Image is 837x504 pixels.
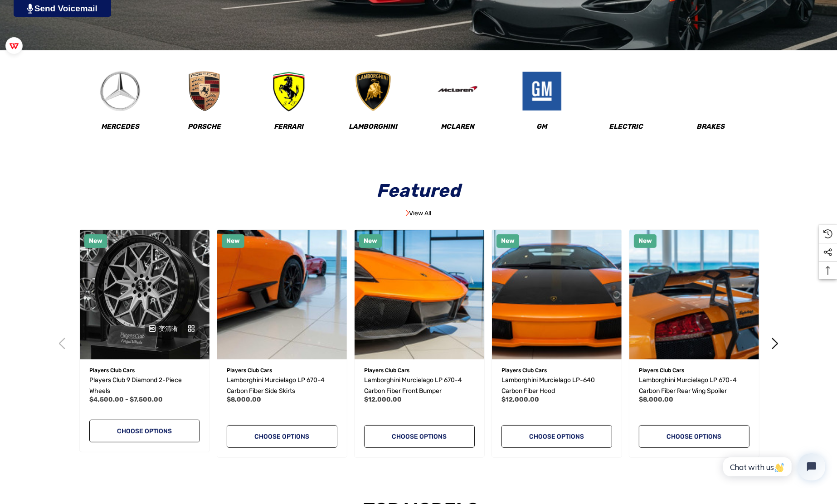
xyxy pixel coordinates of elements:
a: Choose Options [227,425,337,448]
span: New [364,237,377,245]
img: Lamborghini Murcielago LP 670-4 Carbon Fiber Side Skirts [217,230,347,359]
a: Image Device Electric [585,89,668,142]
a: Lamborghini Murcielago LP 670-4 Carbon Fiber Side Skirts,$8,000.00 [217,230,347,359]
a: Lamborghini Murcielago LP 670-4 Carbon Fiber Rear Wing Spoiler,$8,000.00 [629,230,759,359]
a: Image Device Mercedes [79,71,162,142]
img: Image Device [184,71,225,111]
img: Image Device [437,71,478,111]
span: $8,000.00 [227,396,261,403]
a: Image Device Brakes [669,89,752,142]
a: Image Device Lamborghini [332,71,415,142]
img: Image Banner [406,210,409,216]
span: Electric [609,122,643,131]
span: Lamborghini Murcielago LP 670-4 Carbon Fiber Side Skirts [227,376,325,395]
span: $12,000.00 [364,396,402,403]
span: Featured [370,180,467,201]
svg: Social Media [823,248,832,257]
button: Go to slide 3 of 3 [50,331,75,356]
iframe: Tidio Chat [713,446,833,488]
a: Lamborghini Murcielago LP 670-4 Carbon Fiber Front Bumper,$12,000.00 [364,375,475,397]
span: Mercedes [101,122,139,131]
span: $8,000.00 [639,396,673,403]
a: View All [406,209,432,217]
p: Players Club Cars [501,364,612,376]
a: Image Device Porsche [163,71,246,142]
a: Choose Options [89,420,200,442]
svg: Recently Viewed [823,229,832,238]
span: Players Club 9 Diamond 2-Piece Wheels [89,376,182,395]
img: Lamborghini Murcielago LP 670-4 Carbon Fiber Rear Wing Spoiler [629,230,759,359]
a: Lamborghini Murcielago LP 670-4 Carbon Fiber Front Bumper,$12,000.00 [355,230,484,359]
img: Lamborghini Murcielago LP-640 Carbon Fiber Hood [492,230,622,359]
span: Lamborghini Murcielago LP-640 Carbon Fiber Hood [501,376,595,395]
span: Ferrari [274,122,304,131]
img: PjwhLS0gR2VuZXJhdG9yOiBHcmF2aXQuaW8gLS0+PHN2ZyB4bWxucz0iaHR0cDovL3d3dy53My5vcmcvMjAwMC9zdmciIHhtb... [27,4,33,14]
p: Players Club Cars [364,364,475,376]
span: McLaren [441,122,474,131]
span: Lamborghini Murcielago LP 670-4 Carbon Fiber Rear Wing Spoiler [639,376,737,395]
img: Image Device [353,71,394,111]
a: Choose Options [639,425,749,448]
a: Lamborghini Murcielago LP-640 Carbon Fiber Hood,$12,000.00 [492,230,622,359]
a: Image Device Ferrari [248,71,331,142]
span: Brakes [696,122,725,131]
span: Lamborghini [349,122,398,131]
p: Players Club Cars [227,364,337,376]
a: Lamborghini Murcielago LP 670-4 Carbon Fiber Rear Wing Spoiler,$8,000.00 [639,375,749,397]
span: New [638,237,652,245]
a: Lamborghini Murcielago LP-640 Carbon Fiber Hood,$12,000.00 [501,375,612,397]
a: Players Club 9 Diamond 2-Piece Wheels,Price range from $4,500.00 to $7,500.00 [80,230,209,359]
a: Players Club 9 Diamond 2-Piece Wheels,Price range from $4,500.00 to $7,500.00 [89,375,200,397]
a: Image Device GM [501,71,584,142]
a: Image Device McLaren [416,71,499,142]
span: $12,000.00 [501,396,539,403]
button: Go to slide 2 of 3 [763,331,788,356]
img: Image Device [268,71,309,111]
p: Players Club Cars [639,364,749,376]
span: $4,500.00 - $7,500.00 [89,396,163,403]
span: Porsche [188,122,221,131]
span: New [89,237,102,245]
a: Choose Options [501,425,612,448]
img: Image Device [100,71,141,111]
span: Lamborghini Murcielago LP 670-4 Carbon Fiber Front Bumper [364,376,462,395]
a: Choose Options [364,425,475,448]
svg: Top [819,266,837,275]
img: Players Club 9 Diamond 2-Piece Wheels [80,230,209,359]
span: GM [537,122,547,131]
a: Lamborghini Murcielago LP 670-4 Carbon Fiber Side Skirts,$8,000.00 [227,375,337,397]
span: New [501,237,515,245]
span: New [226,237,240,245]
p: Players Club Cars [89,364,200,376]
img: Lamborghini Murcielago LP 670-4 Carbon Fiber Front Bumper [355,230,484,359]
img: Image Device [521,71,562,111]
